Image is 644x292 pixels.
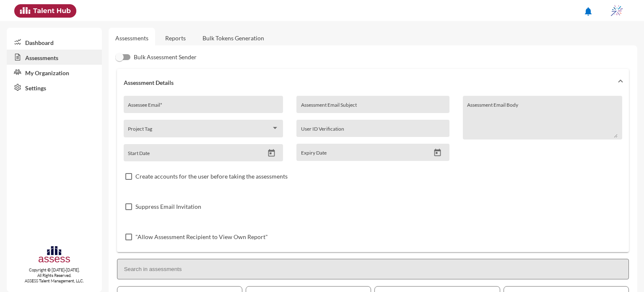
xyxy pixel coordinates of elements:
[134,52,197,62] span: Bulk Assessment Sender
[7,34,102,50] a: Dashboard
[117,96,629,252] div: Assessment Details
[7,80,102,95] a: Settings
[115,34,148,42] a: Assessments
[135,232,268,242] span: "Allow Assessment Recipient to View Own Report"
[38,245,71,266] img: assesscompany-logo.png
[135,202,201,212] span: Suppress Email Invitation
[117,259,629,279] input: Search in assessments
[430,148,445,157] button: Open calendar
[117,69,629,96] mat-expansion-panel-header: Assessment Details
[264,149,279,158] button: Open calendar
[7,50,102,65] a: Assessments
[7,65,102,80] a: My Organization
[124,79,612,86] mat-panel-title: Assessment Details
[135,171,288,182] span: Create accounts for the user before taking the assessments
[7,267,102,284] p: Copyright © [DATE]-[DATE]. All Rights Reserved. ASSESS Talent Management, LLC.
[158,28,192,48] a: Reports
[196,28,271,48] a: Bulk Tokens Generation
[583,6,593,16] mat-icon: notifications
